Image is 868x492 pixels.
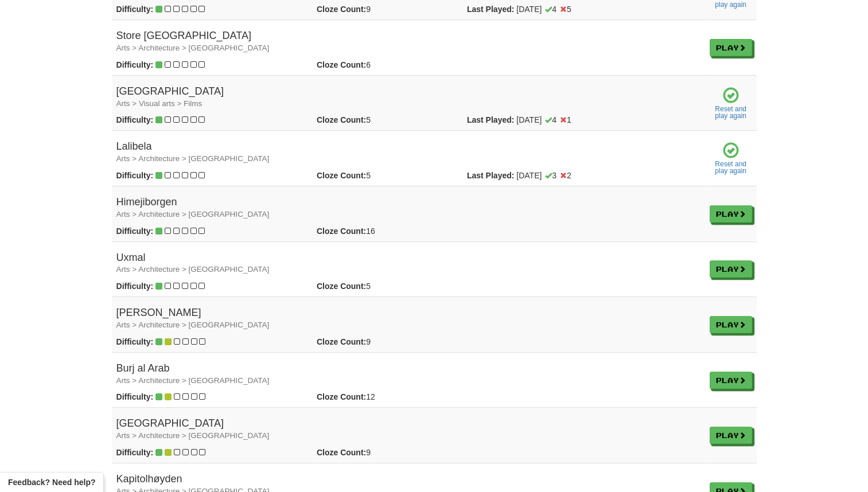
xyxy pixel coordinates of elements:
span: 2 [560,171,571,180]
div: 5 [308,280,458,292]
span: [DATE] [516,3,571,15]
a: Play [710,316,752,333]
h4: Lalibela [116,141,700,164]
span: Open feedback widget [8,477,95,488]
h4: Store [GEOGRAPHIC_DATA] [116,30,700,53]
strong: Last Played: [467,5,514,14]
strong: Difficulty: [116,60,154,69]
span: 4 [545,115,556,124]
div: 12 [308,391,458,403]
strong: Cloze Count: [317,115,366,124]
h4: [PERSON_NAME] [116,307,700,330]
strong: Difficulty: [116,5,154,14]
h4: [GEOGRAPHIC_DATA] [116,418,700,441]
span: 4 [545,5,556,14]
span: 5 [560,5,571,14]
a: Reset andplay again [710,106,752,119]
small: Arts > Visual arts > Films [116,99,203,108]
small: Arts > Architecture > [GEOGRAPHIC_DATA] [116,265,270,274]
strong: Difficulty: [116,337,154,346]
div: 16 [308,225,458,237]
strong: Difficulty: [116,115,154,124]
div: 5 [308,170,458,181]
h4: [GEOGRAPHIC_DATA] [116,86,700,109]
h4: Uxmal [116,252,700,275]
a: Play [710,205,752,222]
span: [DATE] [516,170,571,181]
strong: Difficulty: [116,282,154,291]
strong: Cloze Count: [317,282,366,291]
a: Play [710,39,752,56]
small: Arts > Architecture > [GEOGRAPHIC_DATA] [116,44,270,52]
a: Play [710,372,752,389]
strong: Difficulty: [116,227,154,236]
strong: Difficulty: [116,171,154,180]
strong: Cloze Count: [317,448,366,457]
strong: Cloze Count: [317,171,366,180]
strong: Cloze Count: [317,5,366,14]
strong: Cloze Count: [317,392,366,401]
span: 3 [545,171,556,180]
div: 9 [308,336,458,347]
small: Arts > Architecture > [GEOGRAPHIC_DATA] [116,154,270,163]
span: 1 [560,115,571,124]
a: Play [710,427,752,444]
small: Arts > Architecture > [GEOGRAPHIC_DATA] [116,210,270,218]
h4: Himejiborgen [116,197,700,220]
strong: Cloze Count: [317,227,366,236]
strong: Cloze Count: [317,60,366,69]
div: 9 [308,447,458,458]
h4: Burj al Arab [116,363,700,386]
div: 5 [308,114,458,126]
strong: Last Played: [467,171,514,180]
a: Reset andplay again [710,161,752,174]
div: 6 [308,59,458,71]
div: 9 [308,3,458,15]
strong: Difficulty: [116,392,154,401]
strong: Last Played: [467,115,514,124]
span: [DATE] [516,114,571,126]
strong: Difficulty: [116,448,154,457]
small: Arts > Architecture > [GEOGRAPHIC_DATA] [116,431,270,440]
small: Arts > Architecture > [GEOGRAPHIC_DATA] [116,376,270,385]
a: Play [710,260,752,278]
strong: Cloze Count: [317,337,366,346]
small: Arts > Architecture > [GEOGRAPHIC_DATA] [116,321,270,329]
